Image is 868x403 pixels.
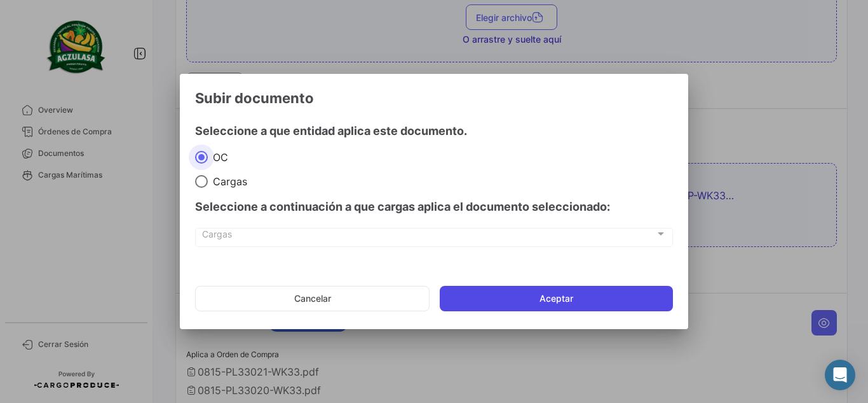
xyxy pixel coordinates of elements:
span: OC [208,151,228,164]
h4: Seleccione a continuación a que cargas aplica el documento seleccionado: [195,198,673,216]
div: Abrir Intercom Messenger [825,360,855,390]
h3: Subir documento [195,89,673,107]
button: Aceptar [440,286,673,311]
span: Cargas [208,175,247,188]
span: Cargas [202,231,655,242]
h4: Seleccione a que entidad aplica este documento. [195,122,673,140]
button: Cancelar [195,286,430,311]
